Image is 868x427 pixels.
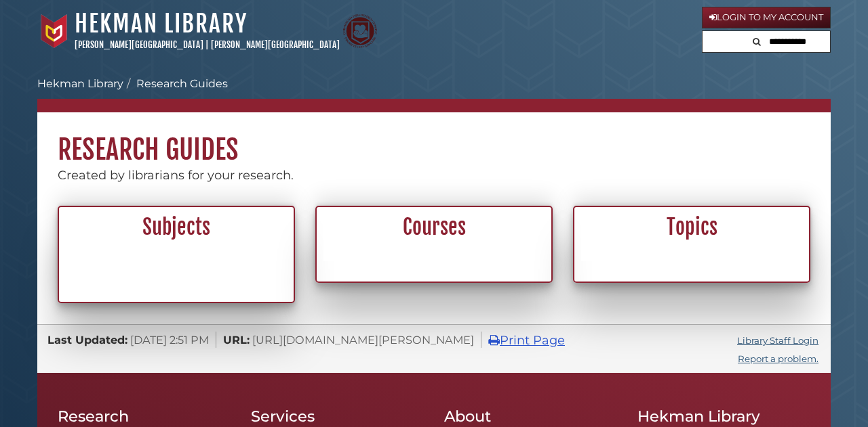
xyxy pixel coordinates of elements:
h2: Research [58,407,231,426]
a: [PERSON_NAME][GEOGRAPHIC_DATA] [211,39,340,50]
a: [PERSON_NAME][GEOGRAPHIC_DATA] [75,39,203,50]
span: [DATE] 2:51 PM [130,333,209,346]
span: URL: [223,333,250,346]
span: [URL][DOMAIN_NAME][PERSON_NAME] [252,333,474,346]
a: Hekman Library [75,9,248,39]
a: Research Guides [136,77,228,90]
span: Created by librarians for your research. [58,168,294,183]
h1: Research Guides [37,112,831,166]
span: | [205,39,209,50]
a: Print Page [488,333,565,348]
button: Search [749,31,765,49]
h2: Topics [582,215,802,240]
a: Login to My Account [702,7,831,28]
h2: Services [251,407,424,426]
img: Calvin Theological Seminary [343,14,377,48]
i: Print Page [488,334,500,346]
i: Search [753,37,761,46]
a: Hekman Library [37,77,123,90]
a: Library Staff Login [737,335,818,346]
h2: Hekman Library [637,407,810,426]
a: Report a problem. [738,353,818,364]
span: Last Updated: [47,333,127,346]
h2: Courses [324,215,544,240]
h2: Subjects [66,215,286,240]
img: Calvin University [37,14,71,48]
h2: About [444,407,617,426]
nav: breadcrumb [37,76,831,112]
